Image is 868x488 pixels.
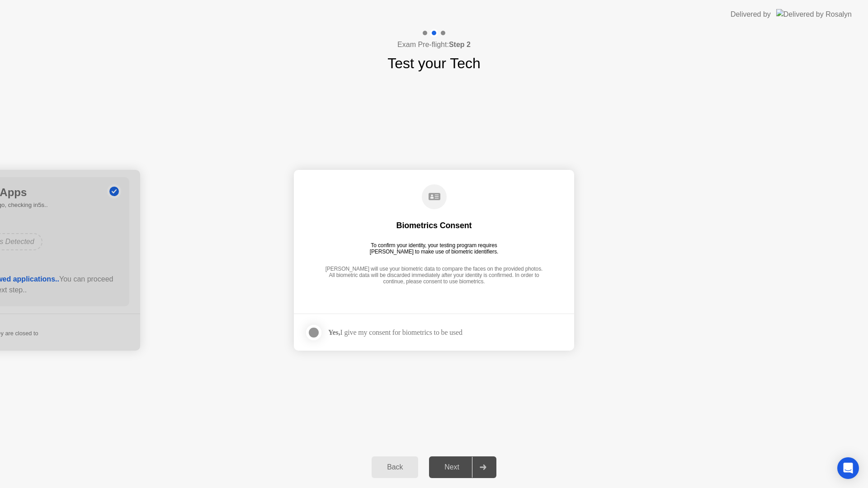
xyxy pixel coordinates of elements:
button: Next [429,456,496,478]
img: Delivered by Rosalyn [776,9,852,19]
div: [PERSON_NAME] will use your biometric data to compare the faces on the provided photos. All biome... [323,266,545,286]
div: To confirm your identity, your testing program requires [PERSON_NAME] to make use of biometric id... [366,242,502,255]
div: Open Intercom Messenger [837,457,859,479]
div: Next [432,463,472,471]
h1: Test your Tech [387,52,481,74]
div: Delivered by [731,9,771,20]
div: Back [374,463,415,471]
strong: Yes, [328,328,340,336]
button: Back [372,456,418,478]
div: I give my consent for biometrics to be used [328,328,462,337]
b: Step 2 [449,41,471,48]
h4: Exam Pre-flight: [397,39,471,50]
div: Biometrics Consent [396,220,472,231]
